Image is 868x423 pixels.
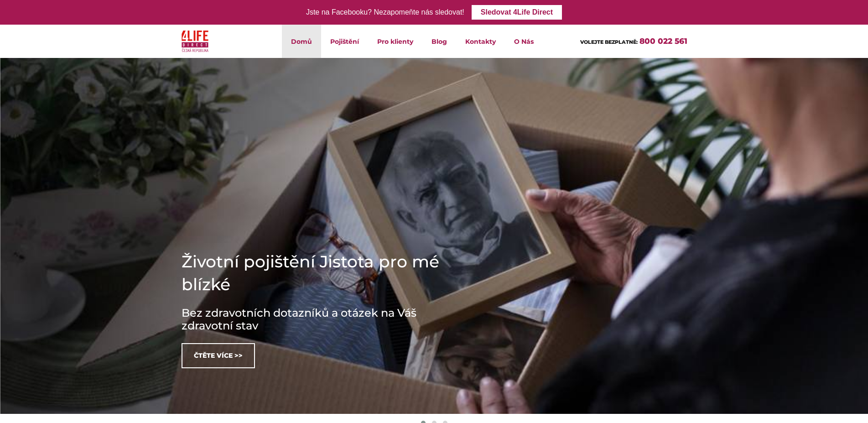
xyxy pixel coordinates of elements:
[182,343,255,368] a: Čtěte více >>
[182,250,455,296] h1: Životní pojištění Jistota pro mé blízké
[306,6,464,19] div: Jste na Facebooku? Nezapomeňte nás sledovat!
[282,25,321,58] a: Domů
[472,5,562,20] a: Sledovat 4Life Direct
[182,307,455,332] h3: Bez zdravotních dotazníků a otázek na Váš zdravotní stav
[182,28,209,54] img: 4Life Direct Česká republika logo
[639,37,687,46] a: 800 022 561
[456,25,505,58] a: Kontakty
[422,25,456,58] a: Blog
[580,39,638,45] span: VOLEJTE BEZPLATNĚ:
